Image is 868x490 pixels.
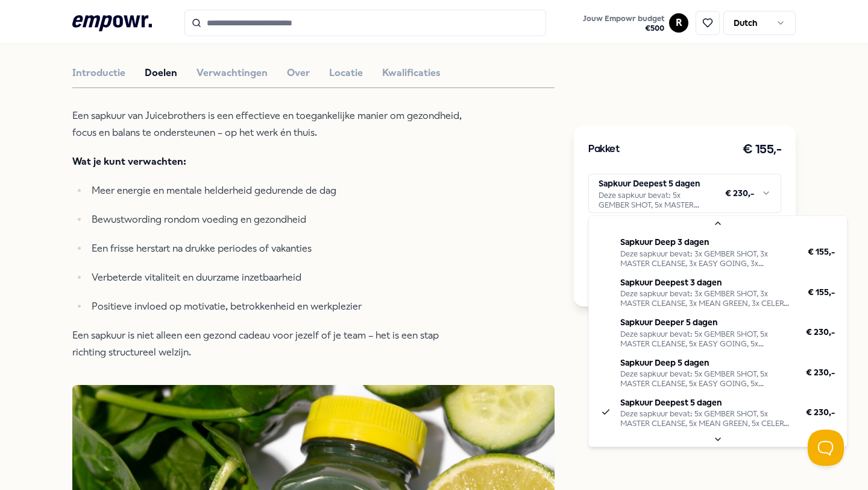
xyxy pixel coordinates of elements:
[620,276,793,289] p: Sapkuur Deepest 3 dagen
[620,316,791,329] p: Sapkuur Deeper 5 dagen
[620,409,791,428] div: Deze sapkuur bevat: 5x GEMBER SHOT, 5x MASTER CLEANSE, 5x MEAN GREEN, 5x CELERY JUICE, 10x FORCE ...
[620,356,791,369] p: Sapkuur Deep 5 dagen
[806,325,835,339] span: € 230,-
[620,396,791,409] p: Sapkuur Deepest 5 dagen
[620,235,793,249] p: Sapkuur Deep 3 dagen
[620,249,793,269] div: Deze sapkuur bevat: 3x GEMBER SHOT, 3x MASTER CLEANSE, 3x EASY GOING, 3x DRAGONSBREATH, 3x FORCE ...
[620,289,793,308] div: Deze sapkuur bevat: 3x GEMBER SHOT, 3x MASTER CLEANSE, 3x MEAN GREEN, 3x CELERY JUICE, 6x FORCE O...
[620,369,791,389] div: Deze sapkuur bevat: 5x GEMBER SHOT, 5x MASTER CLEANSE, 5x EASY GOING, 5x DRAGONSBREATH, 5x FORCE ...
[620,329,791,349] div: Deze sapkuur bevat: 5x GEMBER SHOT, 5x MASTER CLEANSE, 5x EASY GOING, 5x DRAGONSBREATH, 5x FORCE ...
[806,366,835,379] span: € 230,-
[808,285,835,299] span: € 155,-
[808,245,835,258] span: € 155,-
[806,406,835,419] span: € 230,-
